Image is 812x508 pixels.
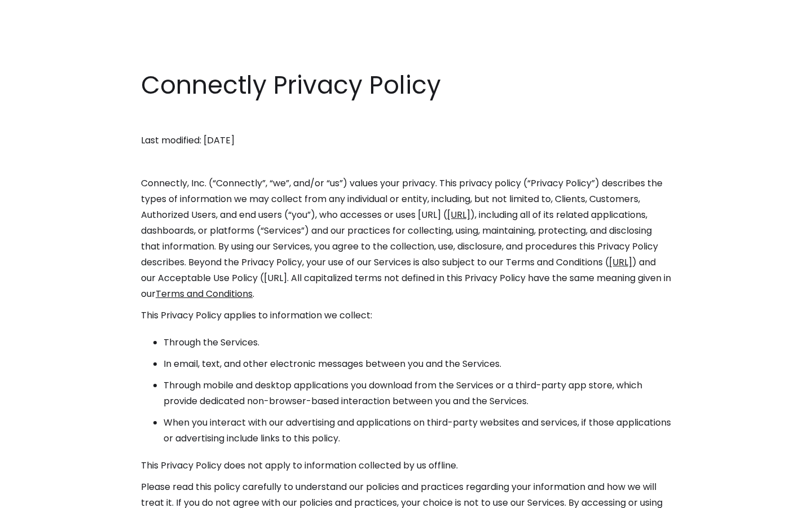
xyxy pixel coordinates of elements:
[447,208,470,221] a: [URL]
[164,415,671,446] li: When you interact with our advertising and applications on third-party websites and services, if ...
[23,488,68,504] ul: Language list
[164,378,671,409] li: Through mobile and desktop applications you download from the Services or a third-party app store...
[164,356,671,372] li: In email, text, and other electronic messages between you and the Services.
[141,176,671,302] p: Connectly, Inc. (“Connectly”, “we”, and/or “us”) values your privacy. This privacy policy (“Priva...
[141,111,671,127] p: ‍
[164,335,671,351] li: Through the Services.
[141,154,671,170] p: ‍
[11,487,68,504] aside: Language selected: English
[141,68,671,103] h1: Connectly Privacy Policy
[609,256,632,269] a: [URL]
[141,133,671,148] p: Last modified: [DATE]
[141,308,671,323] p: This Privacy Policy applies to information we collect:
[141,458,671,474] p: This Privacy Policy does not apply to information collected by us offline.
[156,287,253,300] a: Terms and Conditions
